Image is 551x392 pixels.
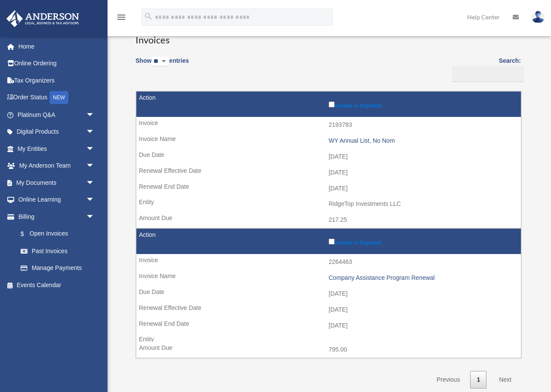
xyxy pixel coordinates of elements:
[6,174,108,191] a: My Documentsarrow_drop_down
[12,242,103,260] a: Past Invoices
[136,254,521,270] td: 2264463
[86,157,103,175] span: arrow_drop_down
[136,117,521,133] td: 2193783
[136,286,521,302] td: [DATE]
[136,318,521,334] td: [DATE]
[136,196,521,212] td: RidgeTop Investments LLC
[86,123,103,141] span: arrow_drop_down
[25,229,30,239] span: $
[6,191,108,208] a: Online Learningarrow_drop_down
[449,55,521,82] label: Search:
[6,157,108,175] a: My Anderson Teamarrow_drop_down
[136,302,521,318] td: [DATE]
[6,140,108,157] a: My Entitiesarrow_drop_down
[116,12,126,22] i: menu
[136,181,521,197] td: [DATE]
[86,174,103,192] span: arrow_drop_down
[86,140,103,158] span: arrow_drop_down
[151,57,169,67] select: Showentries
[86,106,103,124] span: arrow_drop_down
[12,260,103,277] a: Manage Payments
[86,191,103,209] span: arrow_drop_down
[6,276,108,294] a: Events Calendar
[86,208,103,226] span: arrow_drop_down
[136,149,521,165] td: [DATE]
[49,91,68,104] div: NEW
[136,212,521,228] td: 217.25
[6,72,108,89] a: Tax Organizers
[136,165,521,181] td: [DATE]
[144,12,153,21] i: search
[329,137,517,144] div: WY Annual List, No Nom
[329,100,517,109] label: Include in Payment
[430,371,466,389] a: Previous
[452,66,524,83] input: Search:
[532,11,545,23] img: User Pic
[12,225,99,243] a: $Open Invoices
[136,342,521,358] td: 795.00
[116,15,126,22] a: menu
[329,101,335,107] input: Include in Payment
[6,123,108,141] a: Digital Productsarrow_drop_down
[135,55,189,75] label: Show entries
[6,89,108,107] a: Order StatusNEW
[6,55,108,72] a: Online Ordering
[329,274,517,282] div: Company Assistance Program Renewal
[329,239,335,245] input: Include in Payment
[4,10,82,27] img: Anderson Advisors Platinum Portal
[6,208,103,225] a: Billingarrow_drop_down
[329,237,517,246] label: Include in Payment
[6,106,108,123] a: Platinum Q&Aarrow_drop_down
[6,38,108,55] a: Home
